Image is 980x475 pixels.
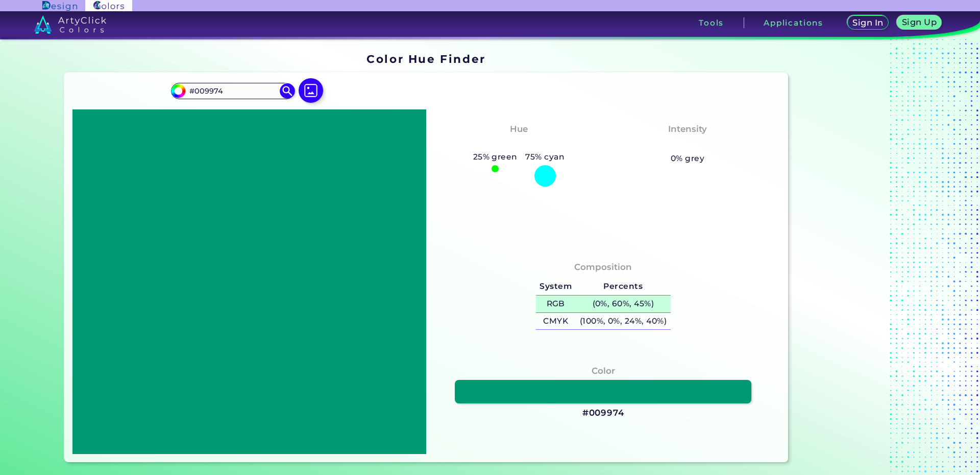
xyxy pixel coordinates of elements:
[185,84,280,98] input: type color..
[510,122,528,137] h4: Hue
[576,296,671,312] h5: (0%, 60%, 45%)
[536,296,576,312] h5: RGB
[576,278,671,295] h5: Percents
[479,138,558,150] h3: Greenish Cyan
[536,278,576,295] h5: System
[699,19,724,27] h3: Tools
[903,18,936,26] h5: Sign Up
[469,150,522,164] h5: 25% green
[899,16,940,30] a: Sign Up
[849,16,887,30] a: Sign In
[574,260,632,275] h4: Composition
[668,122,707,137] h4: Intensity
[576,313,671,330] h5: (100%, 0%, 24%, 40%)
[582,407,624,419] h3: #009974
[34,15,106,34] img: logo_artyclick_colors_white.svg
[366,51,485,66] h1: Color Hue Finder
[536,313,576,330] h5: CMYK
[764,19,823,27] h3: Applications
[666,138,710,150] h3: Vibrant
[522,150,569,164] h5: 75% cyan
[854,19,882,27] h5: Sign In
[671,152,704,165] h5: 0% grey
[280,83,295,99] img: icon search
[592,364,615,378] h4: Color
[42,1,77,11] img: ArtyClick Design logo
[299,78,323,103] img: icon picture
